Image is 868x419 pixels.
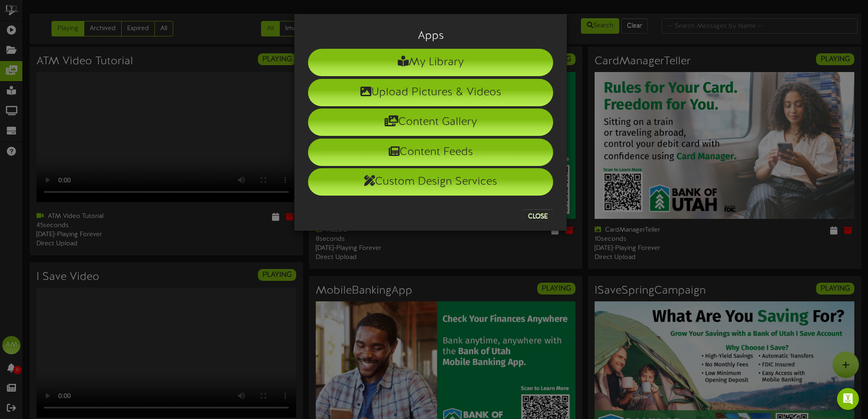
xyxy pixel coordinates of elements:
h3: Apps [308,30,553,42]
li: Content Feeds [308,139,553,166]
li: Upload Pictures & Videos [308,79,553,106]
button: Close [523,209,553,224]
div: Open Intercom Messenger [837,388,859,410]
li: Content Gallery [308,109,553,136]
li: Custom Design Services [308,168,553,196]
li: My Library [308,49,553,76]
